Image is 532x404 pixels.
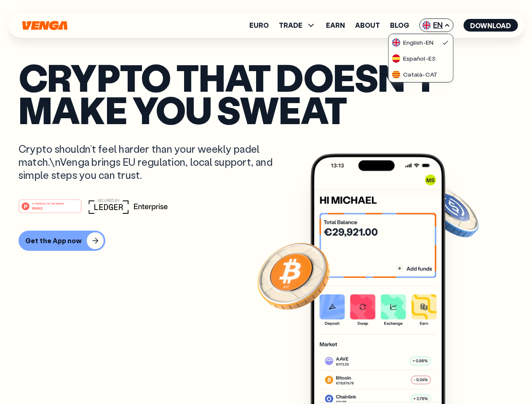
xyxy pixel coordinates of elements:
a: Get the App now [19,231,513,251]
img: Bitcoin [256,238,331,314]
button: Get the App now [19,231,105,251]
img: flag-uk [422,21,430,29]
a: flag-esEspañol-ES [389,50,453,66]
div: Español - ES [392,54,436,63]
img: flag-uk [392,38,401,47]
img: USDC coin [420,181,481,242]
svg: Home [21,21,68,30]
a: Euro [249,22,269,29]
tspan: #1 PRODUCT OF THE MONTH [32,202,64,205]
p: Crypto shouldn’t feel harder than your weekly padel match.\nVenga brings EU regulation, local sup... [19,142,285,182]
a: #1 PRODUCT OF THE MONTHWeb3 [19,204,82,215]
span: EN [419,19,453,32]
tspan: Web3 [32,205,43,210]
div: English - EN [392,38,433,47]
a: flag-ukEnglish-EN [389,34,453,50]
a: About [355,22,380,29]
span: TRADE [279,20,316,30]
a: flag-catCatalà-CAT [389,66,453,82]
div: Get the App now [25,237,82,245]
span: TRADE [279,22,302,29]
p: Crypto that doesn’t make you sweat [19,61,513,125]
a: Earn [326,22,345,29]
div: Català - CAT [392,70,438,79]
a: Blog [390,22,409,29]
img: flag-cat [392,70,401,79]
button: Download [463,19,518,32]
img: flag-es [392,54,401,63]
